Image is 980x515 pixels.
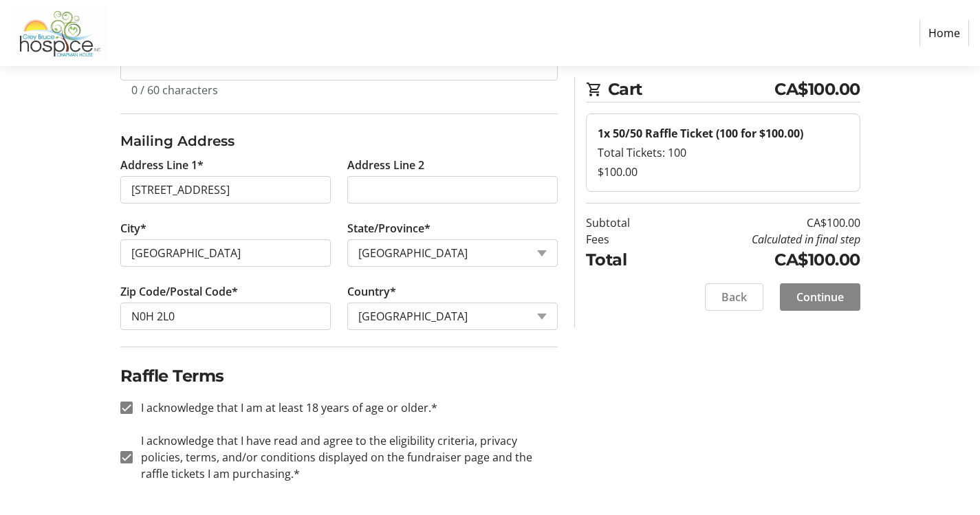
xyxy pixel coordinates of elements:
[120,303,331,330] input: Zip or Postal Code
[919,20,969,46] a: Home
[120,176,331,204] input: Address
[131,83,218,98] tr-character-limit: 0 / 60 characters
[598,126,803,141] strong: 1x 50/50 Raffle Ticket (100 for $100.00)
[774,77,860,102] span: CA$100.00
[586,215,665,231] td: Subtotal
[120,131,558,151] h3: Mailing Address
[598,144,849,161] div: Total Tickets: 100
[721,289,747,305] span: Back
[347,157,424,173] label: Address Line 2
[705,283,763,311] button: Back
[120,239,331,267] input: City
[133,432,558,482] label: I acknowledge that I have read and agree to the eligibility criteria, privacy policies, terms, an...
[586,231,665,248] td: Fees
[598,164,849,180] div: $100.00
[780,283,860,311] button: Continue
[608,77,775,102] span: Cart
[665,231,860,248] td: Calculated in final step
[586,248,665,272] td: Total
[120,364,558,388] h2: Raffle Terms
[665,248,860,272] td: CA$100.00
[11,6,109,61] img: Grey Bruce Hospice's Logo
[120,157,204,173] label: Address Line 1*
[347,220,431,237] label: State/Province*
[133,399,437,416] label: I acknowledge that I am at least 18 years of age or older.*
[120,283,238,300] label: Zip Code/Postal Code*
[796,289,844,305] span: Continue
[665,215,860,231] td: CA$100.00
[120,220,146,237] label: City*
[347,283,396,300] label: Country*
